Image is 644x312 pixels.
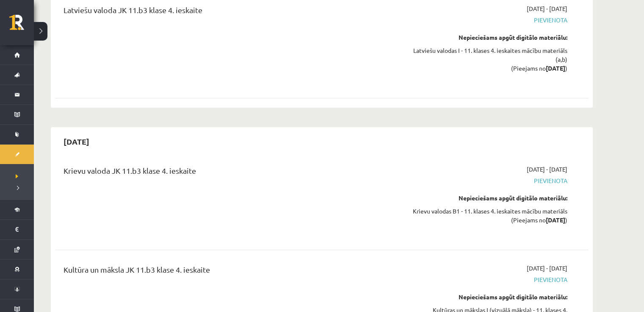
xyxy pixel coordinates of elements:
span: [DATE] - [DATE] [527,165,567,174]
div: Nepieciešams apgūt digitālo materiālu: [408,293,567,301]
span: Pievienota [408,16,567,25]
h2: [DATE] [55,131,98,151]
span: [DATE] - [DATE] [527,264,567,273]
a: Rīgas 1. Tālmācības vidusskola [9,15,34,36]
span: Pievienota [408,275,567,284]
strong: [DATE] [546,216,565,224]
strong: [DATE] [546,64,565,72]
div: Krievu valoda JK 11.b3 klase 4. ieskaite [64,165,395,181]
div: Krievu valodas B1 - 11. klases 4. ieskaites mācību materiāls (Pieejams no ) [408,207,567,224]
div: Latviešu valodas I - 11. klases 4. ieskaites mācību materiāls (a,b) (Pieejams no ) [408,46,567,73]
div: Nepieciešams apgūt digitālo materiālu: [408,33,567,42]
span: [DATE] - [DATE] [527,4,567,13]
span: Pievienota [408,176,567,185]
div: Nepieciešams apgūt digitālo materiālu: [408,194,567,203]
div: Kultūra un māksla JK 11.b3 klase 4. ieskaite [64,264,395,279]
div: Latviešu valoda JK 11.b3 klase 4. ieskaite [64,4,395,20]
